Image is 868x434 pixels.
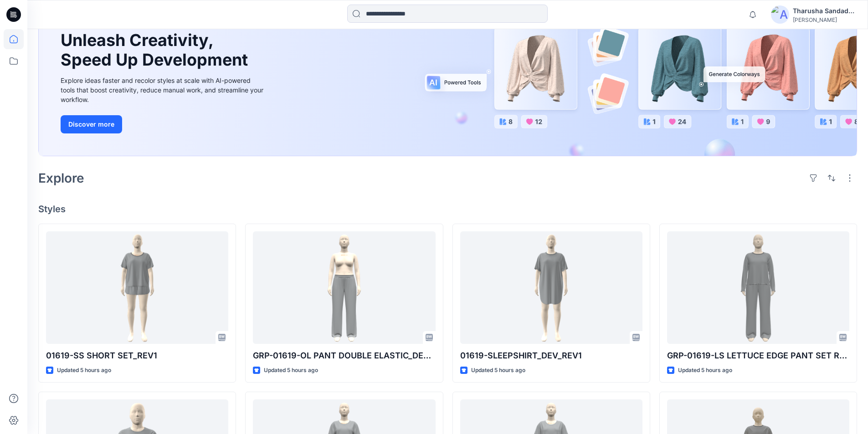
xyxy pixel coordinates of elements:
[38,204,857,214] h4: Styles
[61,31,252,70] h1: Unleash Creativity, Speed Up Development
[678,366,732,375] p: Updated 5 hours ago
[667,349,849,362] p: GRP-01619-LS LETTUCE EDGE PANT SET REV1
[264,366,318,375] p: Updated 5 hours ago
[793,5,857,16] div: Tharusha Sandadeepa
[46,349,228,362] p: 01619-SS SHORT SET_REV1
[38,171,84,185] h2: Explore
[460,231,642,344] a: 01619-SLEEPSHIRT_DEV_REV1
[667,231,849,344] a: GRP-01619-LS LETTUCE EDGE PANT SET REV1
[471,366,525,375] p: Updated 5 hours ago
[771,5,789,24] img: avatar
[253,231,435,344] a: GRP-01619-OL PANT DOUBLE ELASTIC_DEV_REV2
[460,349,642,362] p: 01619-SLEEPSHIRT_DEV_REV1
[57,366,111,375] p: Updated 5 hours ago
[61,115,266,133] a: Discover more
[793,16,857,23] div: [PERSON_NAME]
[253,349,435,362] p: GRP-01619-OL PANT DOUBLE ELASTIC_DEV_REV2
[46,231,228,344] a: 01619-SS SHORT SET_REV1
[61,76,266,104] div: Explore ideas faster and recolor styles at scale with AI-powered tools that boost creativity, red...
[61,115,122,133] button: Discover more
